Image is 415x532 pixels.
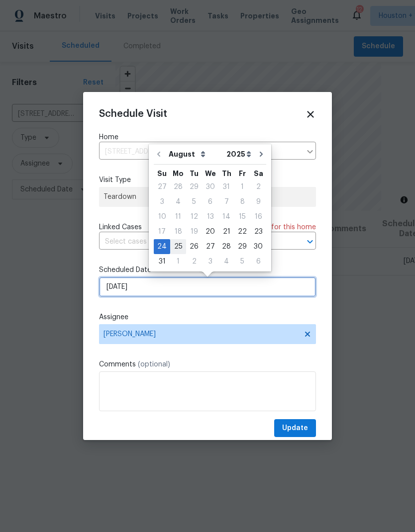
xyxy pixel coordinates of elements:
select: Month [166,147,224,162]
div: Wed Jul 30 2025 [202,179,218,194]
div: 24 [154,240,170,254]
div: Sun Jul 27 2025 [154,179,170,194]
div: 13 [202,210,218,224]
div: 5 [186,195,202,209]
div: Mon Jul 28 2025 [170,179,186,194]
div: 2 [186,255,202,268]
div: 8 [234,195,250,209]
div: Fri Aug 15 2025 [234,209,250,224]
span: [PERSON_NAME] [104,330,299,338]
div: Sun Aug 03 2025 [154,194,170,209]
div: Wed Aug 06 2025 [202,194,218,209]
div: 25 [170,240,186,254]
span: Teardown [104,192,311,202]
abbr: Tuesday [190,170,199,177]
div: 4 [170,195,186,209]
div: 4 [218,255,234,268]
input: Select cases [99,234,288,250]
abbr: Monday [173,170,184,177]
div: 1 [234,180,250,194]
div: Mon Sep 01 2025 [170,254,186,269]
label: Home [99,133,316,142]
div: 3 [154,195,170,209]
div: 10 [154,210,170,224]
div: 28 [170,180,186,194]
abbr: Sunday [157,170,167,177]
div: Fri Aug 22 2025 [234,224,250,239]
div: Sun Aug 24 2025 [154,239,170,254]
div: 3 [202,255,218,268]
select: Year [224,147,254,162]
div: Thu Aug 07 2025 [218,194,234,209]
span: Update [282,422,308,435]
div: Thu Jul 31 2025 [218,179,234,194]
div: 19 [186,225,202,239]
label: Scheduled Date [99,266,316,274]
div: Tue Aug 05 2025 [186,194,202,209]
abbr: Thursday [222,170,231,177]
div: Thu Aug 14 2025 [218,209,234,224]
div: Wed Aug 13 2025 [202,209,218,224]
button: Update [274,419,316,438]
div: 31 [154,255,170,268]
label: Visit Type [99,176,316,184]
input: M/D/YYYY [99,277,316,297]
div: 28 [218,240,234,254]
div: Fri Aug 01 2025 [234,179,250,194]
button: Go to previous month [151,144,166,164]
div: Sun Aug 10 2025 [154,209,170,224]
div: Sat Aug 16 2025 [250,209,266,224]
div: Mon Aug 18 2025 [170,224,186,239]
div: Mon Aug 25 2025 [170,239,186,254]
div: 29 [186,180,202,194]
div: 22 [234,225,250,239]
div: Wed Aug 27 2025 [202,239,218,254]
div: 29 [234,240,250,254]
div: Wed Aug 20 2025 [202,224,218,239]
div: 1 [170,255,186,268]
div: 6 [250,255,266,268]
div: 12 [186,210,202,224]
div: Mon Aug 04 2025 [170,194,186,209]
abbr: Wednesday [205,170,216,177]
div: Fri Aug 08 2025 [234,194,250,209]
div: 14 [218,210,234,224]
div: Tue Aug 12 2025 [186,209,202,224]
div: 27 [154,180,170,194]
div: 17 [154,225,170,239]
div: 5 [234,255,250,268]
div: 31 [218,180,234,194]
span: Linked Cases [99,223,142,232]
div: 30 [202,180,218,194]
button: Go to next month [254,144,269,164]
div: 18 [170,225,186,239]
div: Tue Jul 29 2025 [186,179,202,194]
div: Thu Aug 21 2025 [218,224,234,239]
div: 16 [250,210,266,224]
span: Schedule Visit [99,108,167,121]
div: Fri Aug 29 2025 [234,239,250,254]
div: 2 [250,180,266,194]
div: Sat Sep 06 2025 [250,254,266,269]
div: 15 [234,210,250,224]
label: Comments [99,360,316,369]
div: 7 [218,195,234,209]
div: Tue Aug 26 2025 [186,239,202,254]
abbr: Friday [239,170,246,177]
div: Sat Aug 30 2025 [250,239,266,254]
div: Tue Aug 19 2025 [186,224,202,239]
label: Assignee [99,313,316,322]
span: Close [305,109,316,120]
div: 20 [202,225,218,239]
div: Sun Aug 17 2025 [154,224,170,239]
abbr: Saturday [254,170,263,177]
div: Sat Aug 09 2025 [250,194,266,209]
div: 23 [250,225,266,239]
div: Fri Sep 05 2025 [234,254,250,269]
div: 11 [170,210,186,224]
button: Open [303,235,317,249]
div: 21 [218,225,234,239]
div: Sat Aug 23 2025 [250,224,266,239]
div: Mon Aug 11 2025 [170,209,186,224]
div: 26 [186,240,202,254]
